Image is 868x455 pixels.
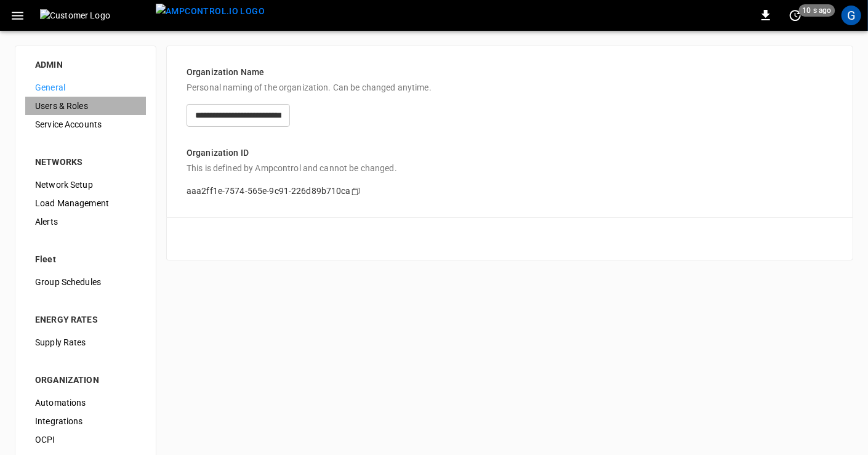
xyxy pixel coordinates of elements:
[35,397,136,409] span: Automations
[842,6,861,25] div: profile-icon
[35,276,136,289] span: Group Schedules
[25,273,146,291] div: Group Schedules
[187,185,351,198] p: aaa2ff1e-7574-565e-9c91-226d89b710ca
[35,156,136,168] div: NETWORKS
[40,9,151,22] img: Customer Logo
[25,333,146,352] div: Supply Rates
[25,78,146,97] div: General
[35,179,136,191] span: Network Setup
[35,253,136,265] div: Fleet
[35,313,136,326] div: ENERGY RATES
[25,412,146,430] div: Integrations
[25,393,146,412] div: Automations
[35,336,136,349] span: Supply Rates
[25,194,146,212] div: Load Management
[25,115,146,134] div: Service Accounts
[35,81,136,94] span: General
[350,185,363,198] div: copy
[35,197,136,210] span: Load Management
[187,147,833,159] p: Organization ID
[25,212,146,231] div: Alerts
[187,81,833,94] p: Personal naming of the organization. Can be changed anytime.
[35,215,136,228] span: Alerts
[35,118,136,131] span: Service Accounts
[25,430,146,449] div: OCPI
[35,58,136,71] div: ADMIN
[35,100,136,113] span: Users & Roles
[25,175,146,194] div: Network Setup
[156,4,265,19] img: ampcontrol.io logo
[35,415,136,428] span: Integrations
[35,433,136,446] span: OCPI
[799,4,835,17] span: 10 s ago
[35,374,136,386] div: ORGANIZATION
[187,162,833,175] p: This is defined by Ampcontrol and cannot be changed.
[187,66,833,79] p: Organization Name
[25,97,146,115] div: Users & Roles
[786,6,805,25] button: set refresh interval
